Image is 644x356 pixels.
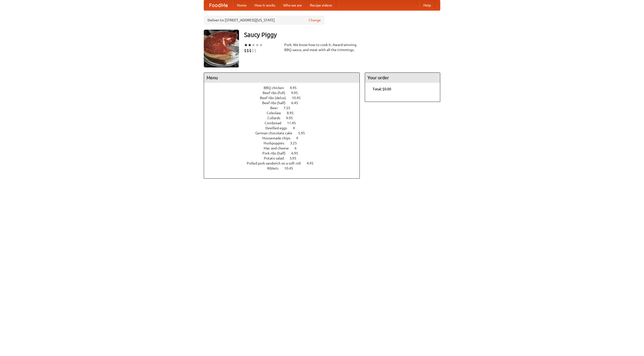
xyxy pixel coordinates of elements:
h4: Your order [365,73,440,83]
a: Help [419,0,435,10]
a: Cornbread 11.45 [265,121,305,125]
a: How it works [251,0,279,10]
a: Potato salad 3.95 [264,156,306,160]
span: Coleslaw [267,111,286,115]
span: Collards [267,116,285,120]
a: Mac and cheese 6 [264,146,306,150]
a: German chocolate cake 5.95 [255,131,314,135]
li: $ [247,48,249,53]
a: Who we are [279,0,306,10]
span: 10.45 [292,96,306,100]
span: 6 [295,146,302,150]
span: 9.95 [286,116,298,120]
div: Deliver to: [STREET_ADDRESS][US_STATE] [204,16,325,25]
span: Beef ribs (delux) [260,96,291,100]
span: Housemade chips [262,136,295,140]
span: 7.55 [284,106,295,110]
span: 6.45 [291,101,303,105]
a: Devilled eggs 4 [265,126,304,130]
span: Cornbread [265,121,286,125]
span: 11.45 [287,121,301,125]
a: Hushpuppies 3.25 [264,141,306,145]
span: Riblets [267,166,284,170]
li: $ [254,48,257,53]
span: Devilled eggs [265,126,292,130]
li: ★ [252,42,255,48]
a: Recipe videos [306,0,336,10]
img: angular.jpg [204,30,239,67]
li: ★ [259,42,263,48]
h4: Menu [204,73,359,83]
a: Beef ribs (full) 9.95 [263,91,307,95]
div: Pork. We know how to cook it. Award-winning BBQ sauce, and meat with all the trimmings. [284,42,360,52]
span: 10.45 [284,166,298,170]
span: Beer [270,106,283,110]
span: 4.95 [307,161,318,165]
span: BBQ chicken [264,86,289,90]
span: 6.95 [291,151,303,155]
span: Pulled pork sandwich on a soft roll [247,161,306,165]
a: Home [233,0,251,10]
li: $ [252,48,254,53]
a: Collards 9.95 [267,116,302,120]
span: Beef ribs (half) [262,101,291,105]
a: Beef ribs (half) 6.45 [262,101,307,105]
span: Beef ribs (full) [263,91,290,95]
a: Coleslaw 8.95 [267,111,303,115]
li: ★ [248,42,252,48]
b: Total: $0.00 [373,87,391,91]
span: 5.95 [298,131,310,135]
a: BBQ chicken 4.95 [264,86,306,90]
li: ★ [244,42,248,48]
span: 4.95 [290,86,302,90]
span: Hushpuppies [264,141,289,145]
span: Pork ribs (half) [262,151,291,155]
a: Beer 7.55 [270,106,300,110]
li: $ [244,48,247,53]
li: $ [249,48,252,53]
a: FoodMe [204,0,233,10]
span: 8.95 [287,111,299,115]
span: Mac and cheese [264,146,294,150]
span: German chocolate cake [255,131,297,135]
a: Beef ribs (delux) 10.45 [260,96,310,100]
span: 9.95 [291,91,303,95]
h3: Saucy Piggy [244,30,440,40]
li: ★ [255,42,259,48]
a: Riblets 10.45 [267,166,302,170]
span: 4 [296,136,303,140]
span: 4 [293,126,300,130]
a: Housemade chips 4 [262,136,307,140]
a: Pork ribs (half) 6.95 [262,151,307,155]
a: Change [309,18,321,23]
span: 3.25 [290,141,302,145]
span: Potato salad [264,156,289,160]
span: 3.95 [290,156,301,160]
a: Pulled pork sandwich on a soft roll 4.95 [247,161,323,165]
